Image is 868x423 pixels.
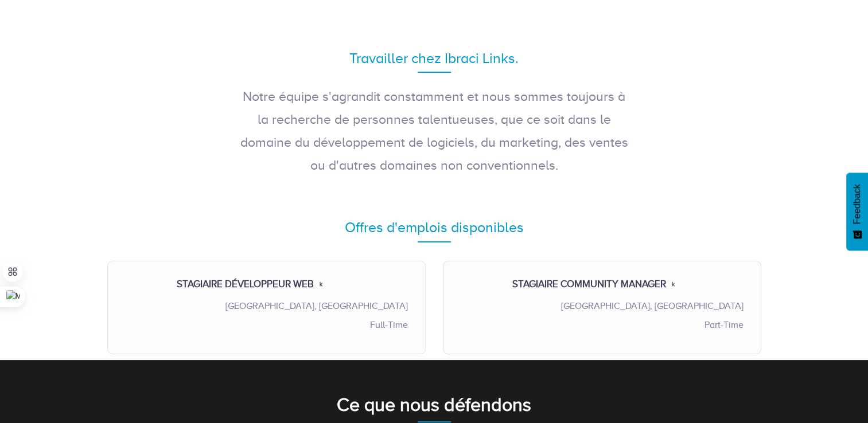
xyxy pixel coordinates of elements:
[107,217,761,238] div: Offres d'emplois disponibles
[846,173,868,250] button: Feedback - Afficher l’enquête
[512,300,744,313] p: [GEOGRAPHIC_DATA], [GEOGRAPHIC_DATA]
[811,366,854,409] iframe: Drift Widget Chat Controller
[107,391,761,418] div: Ce que nous défendons
[239,48,629,69] div: Travailler chez Ibraci Links.
[177,300,408,313] p: [GEOGRAPHIC_DATA], [GEOGRAPHIC_DATA]
[512,319,744,332] p: Part-Time
[239,85,629,177] p: Notre équipe s'agrandit constamment et nous sommes toujours à la recherche de personnes talentueu...
[852,184,862,224] span: Feedback
[177,319,408,332] p: Full-Time
[512,277,666,291] a: Stagiaire Community Manager
[177,277,314,291] a: Stagiaire Développeur Web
